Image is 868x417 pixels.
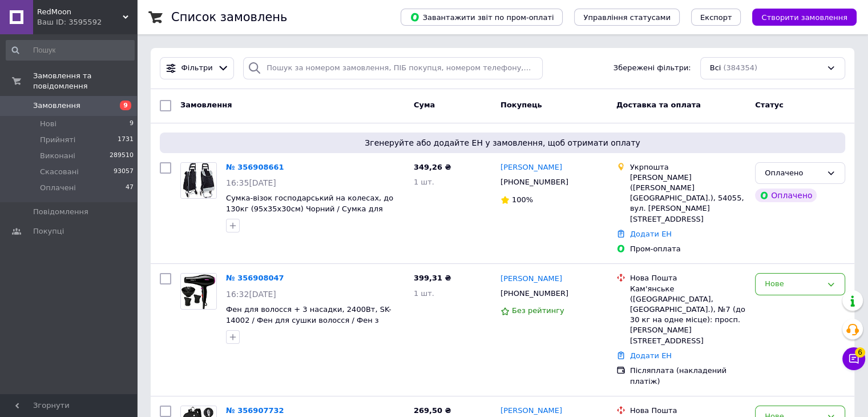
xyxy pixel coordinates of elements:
[414,101,435,109] span: Cума
[243,57,543,79] input: Пошук за номером замовлення, ПІБ покупця, номером телефону, Email, номером накладної
[181,274,216,309] img: Фото товару
[37,7,123,17] span: RedMoon
[761,13,847,22] span: Створити замовлення
[33,101,80,111] span: Замовлення
[755,189,817,202] div: Оплачено
[630,351,672,360] a: Додати ЕН
[414,406,451,415] span: 269,50 ₴
[500,162,562,173] a: [PERSON_NAME]
[40,135,75,145] span: Прийняті
[226,178,276,187] span: 16:35[DATE]
[700,13,732,22] span: Експорт
[630,244,746,254] div: Пром-оплата
[40,119,56,129] span: Нові
[755,101,784,109] span: Статус
[181,63,213,74] span: Фільтри
[630,162,746,173] div: Укрпошта
[842,347,865,370] button: Чат з покупцем6
[226,406,284,415] a: № 356907732
[630,173,746,224] div: [PERSON_NAME] ([PERSON_NAME][GEOGRAPHIC_DATA].), 54055, вул. [PERSON_NAME][STREET_ADDRESS]
[414,163,451,171] span: 349,26 ₴
[855,347,865,358] span: 6
[37,17,137,27] div: Ваш ID: 3595592
[574,9,680,26] button: Управління статусами
[6,40,135,61] input: Пошук
[181,163,216,198] img: Фото товару
[226,290,276,299] span: 16:32[DATE]
[500,101,542,109] span: Покупець
[180,101,232,109] span: Замовлення
[765,167,822,179] div: Оплачено
[498,175,571,190] div: [PHONE_NUMBER]
[616,101,701,109] span: Доставка та оплата
[613,63,691,74] span: Збережені фільтри:
[414,289,434,298] span: 1 шт.
[723,63,757,72] span: (384354)
[33,71,137,91] span: Замовлення та повідомлення
[583,13,671,22] span: Управління статусами
[410,12,554,22] span: Завантажити звіт по пром-оплаті
[414,274,451,282] span: 399,31 ₴
[752,9,857,26] button: Створити замовлення
[401,9,563,26] button: Завантажити звіт по пром-оплаті
[414,178,434,186] span: 1 шт.
[130,119,134,129] span: 9
[40,167,79,177] span: Скасовані
[40,151,75,161] span: Виконані
[630,273,746,283] div: Нова Пошта
[120,101,131,110] span: 9
[226,305,391,335] a: Фен для волосся + 3 насадки, 2400Вт, SK-14002 / Фен для сушки волосся / Фен з дифузором / Фен з х...
[741,13,857,21] a: Створити замовлення
[500,406,562,416] a: [PERSON_NAME]
[500,274,562,284] a: [PERSON_NAME]
[118,135,134,145] span: 1731
[126,183,134,193] span: 47
[180,162,217,199] a: Фото товару
[114,167,134,177] span: 93057
[710,63,721,74] span: Всі
[630,406,746,416] div: Нова Пошта
[226,163,284,171] a: № 356908661
[512,195,533,204] span: 100%
[691,9,741,26] button: Експорт
[630,230,672,238] a: Додати ЕН
[33,207,88,217] span: Повідомлення
[180,273,217,310] a: Фото товару
[512,306,564,315] span: Без рейтингу
[171,10,287,24] h1: Список замовлень
[40,183,76,193] span: Оплачені
[765,278,822,290] div: Нове
[630,366,746,386] div: Післяплата (накладений платіж)
[498,286,571,301] div: [PHONE_NUMBER]
[164,137,841,149] span: Згенеруйте або додайте ЕН у замовлення, щоб отримати оплату
[110,151,134,161] span: 289510
[33,226,64,236] span: Покупці
[226,274,284,282] a: № 356908047
[226,194,393,223] a: Сумка-візок господарський на колесах, до 130кг (95х35х30см) Чорний / Сумка для покупок на колесах
[630,284,746,346] div: Кам'янське ([GEOGRAPHIC_DATA], [GEOGRAPHIC_DATA].), №7 (до 30 кг на одне місце): просп. [PERSON_N...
